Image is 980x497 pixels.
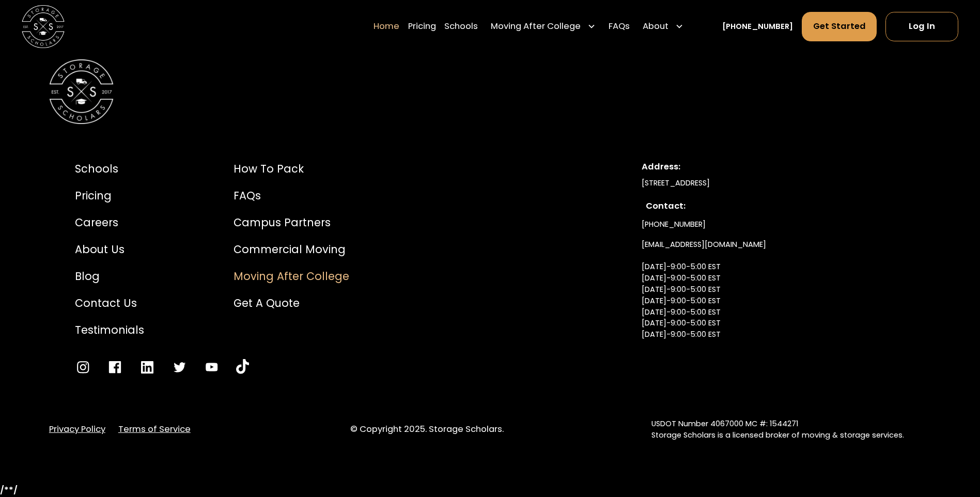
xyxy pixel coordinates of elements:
[234,161,349,177] a: How to Pack
[75,359,91,375] a: Go to Instagram
[350,423,630,436] div: © Copyright 2025. Storage Scholars.
[491,21,581,34] div: Moving After College
[234,214,349,230] a: Campus Partners
[234,188,349,204] a: FAQs
[75,188,144,204] a: Pricing
[642,215,706,235] a: [PHONE_NUMBER]
[75,161,144,177] a: Schools
[22,5,65,48] img: Storage Scholars main logo
[374,12,399,42] a: Home
[642,161,906,174] div: Address:
[487,12,600,42] div: Moving After College
[236,359,249,375] a: Go to YouTube
[49,423,105,436] a: Privacy Policy
[107,359,123,375] a: Go to Facebook
[172,359,188,375] a: Go to Twitter
[639,12,688,42] div: About
[609,12,630,42] a: FAQs
[642,235,766,367] a: [EMAIL_ADDRESS][DOMAIN_NAME][DATE]-9:00-5:00 EST[DATE]-9:00-5:00 EST[DATE]-9:00-5:00 EST[DATE]-9:...
[643,21,668,34] div: About
[722,21,793,33] a: [PHONE_NUMBER]
[75,322,144,338] a: Testimonials
[444,12,478,42] a: Schools
[75,295,144,311] a: Contact Us
[234,295,349,311] a: Get a Quote
[885,12,958,41] a: Log In
[139,359,155,375] a: Go to LinkedIn
[234,268,349,284] a: Moving After College
[234,241,349,257] a: Commercial Moving
[408,12,436,42] a: Pricing
[204,359,220,375] a: Go to YouTube
[651,418,931,441] div: USDOT Number 4067000 MC #: 1544271 Storage Scholars is a licensed broker of moving & storage serv...
[118,423,191,436] a: Terms of Service
[642,178,906,189] div: [STREET_ADDRESS]
[75,214,144,230] a: Careers
[75,268,144,284] a: Blog
[49,59,114,124] img: Storage Scholars Logomark.
[646,200,901,213] div: Contact:
[75,241,144,257] a: About Us
[802,12,877,41] a: Get Started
